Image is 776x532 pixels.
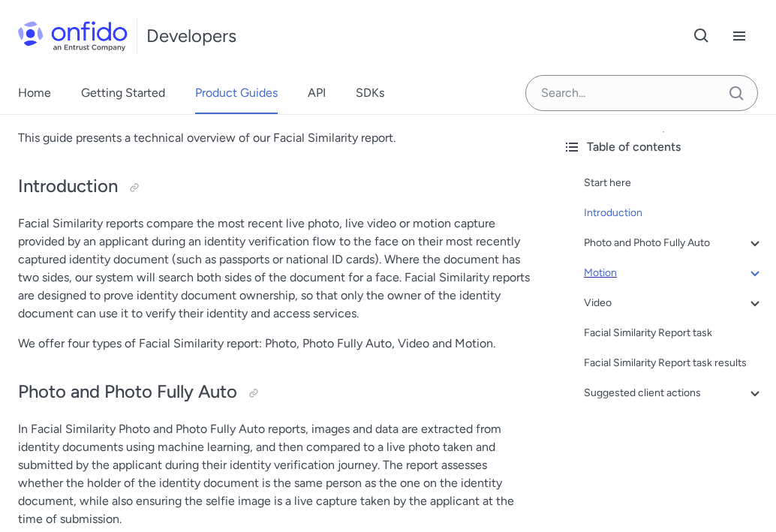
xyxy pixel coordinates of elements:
[18,21,128,51] img: Onfido Logo
[18,335,533,353] p: We offer four types of Facial Similarity report: Photo, Photo Fully Auto, Video and Motion.
[18,174,533,200] h2: Introduction
[525,75,758,111] input: Onfido search input field
[146,24,236,48] h1: Developers
[18,215,533,323] p: Facial Similarity reports compare the most recent live photo, live video or motion capture provid...
[584,294,764,312] a: Video
[584,264,764,282] a: Motion
[81,72,165,114] a: Getting Started
[18,72,51,114] a: Home
[356,72,384,114] a: SDKs
[584,204,764,222] a: Introduction
[195,72,278,114] a: Product Guides
[584,174,764,192] a: Start here
[720,17,758,55] button: Open navigation menu button
[584,324,764,342] a: Facial Similarity Report task
[584,234,764,252] a: Photo and Photo Fully Auto
[693,27,711,45] svg: Open search button
[683,17,720,55] button: Open search button
[308,72,326,114] a: API
[563,138,764,156] div: Table of contents
[730,27,748,45] svg: Open navigation menu button
[18,420,533,528] p: In Facial Similarity Photo and Photo Fully Auto reports, images and data are extracted from ident...
[584,354,764,372] a: Facial Similarity Report task results
[18,129,533,147] p: This guide presents a technical overview of our Facial Similarity report.
[584,384,764,402] a: Suggested client actions
[18,380,533,405] h2: Photo and Photo Fully Auto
